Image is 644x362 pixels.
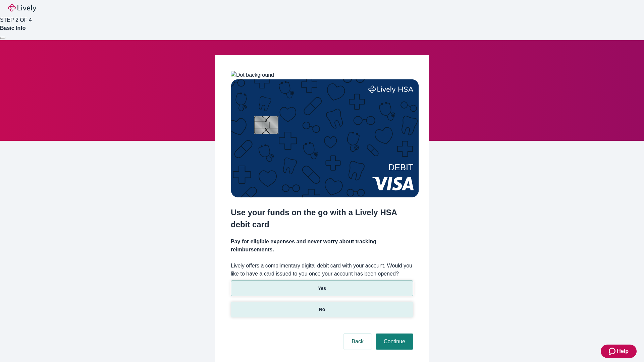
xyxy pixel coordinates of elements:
[319,306,325,313] p: No
[617,347,629,355] span: Help
[231,238,413,254] h4: Pay for eligible expenses and never worry about tracking reimbursements.
[318,285,326,292] p: Yes
[231,302,413,317] button: No
[376,334,413,350] button: Continue
[601,345,637,358] button: Zendesk support iconHelp
[609,347,617,355] svg: Zendesk support icon
[231,281,413,296] button: Yes
[343,334,372,350] button: Back
[231,79,419,197] img: Debit card
[8,4,36,12] img: Lively
[231,262,413,278] label: Lively offers a complimentary digital debit card with your account. Would you like to have a card...
[231,206,413,231] h2: Use your funds on the go with a Lively HSA debit card
[231,71,274,79] img: Dot background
